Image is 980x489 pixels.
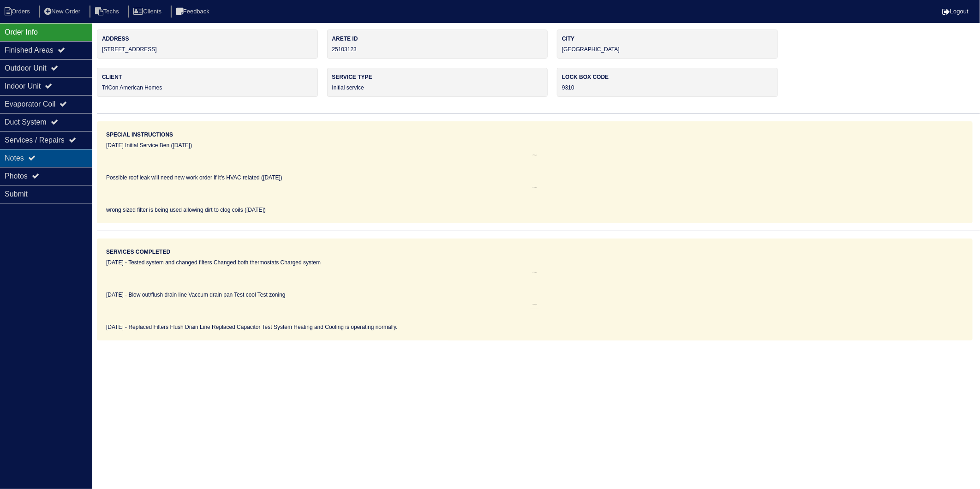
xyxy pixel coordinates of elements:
[102,73,313,81] label: Client
[106,248,170,256] label: Services Completed
[557,30,778,59] div: [GEOGRAPHIC_DATA]
[106,291,963,299] div: [DATE] - Blow out/flush drain line Vaccum drain pan Test cool Test zoning
[39,8,88,15] a: New Order
[106,141,963,149] div: [DATE] Initial Service Ben ([DATE])
[128,8,169,15] a: Clients
[102,35,313,43] label: Address
[557,68,778,97] div: 9310
[942,8,968,15] a: Logout
[90,6,126,18] li: Techs
[327,30,548,59] div: 25103123
[97,30,318,59] div: [STREET_ADDRESS]
[106,173,963,182] div: Possible roof leak will need new work order if it's HVAC related ([DATE])
[97,68,318,97] div: TriCon American Homes
[106,258,963,267] div: [DATE] - Tested system and changed filters Changed both thermostats Charged system
[562,35,773,43] label: City
[562,73,773,81] label: Lock box code
[327,68,548,97] div: Initial service
[332,73,543,81] label: Service Type
[128,6,169,18] li: Clients
[171,6,217,18] li: Feedback
[106,131,173,139] label: Special Instructions
[332,35,543,43] label: Arete ID
[90,8,126,15] a: Techs
[39,6,88,18] li: New Order
[106,323,963,331] div: [DATE] - Replaced Filters Flush Drain Line Replaced Capacitor Test System Heating and Cooling is ...
[106,206,963,214] div: wrong sized filter is being used allowing dirt to clog coils ([DATE])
